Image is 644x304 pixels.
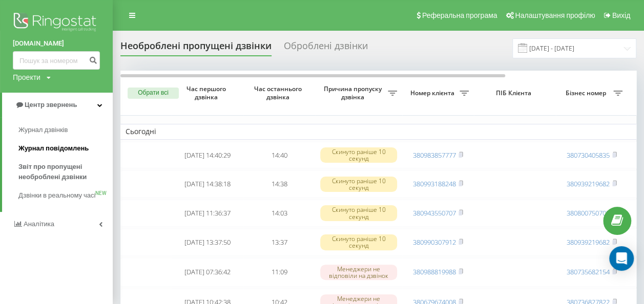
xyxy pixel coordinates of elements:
div: Оброблені дзвінки [284,40,368,56]
td: [DATE] 13:37:50 [172,229,243,256]
div: Необроблені пропущені дзвінки [120,40,272,56]
div: Менеджери не відповіли на дзвінок [320,265,397,280]
div: Скинуто раніше 10 секунд [320,147,397,163]
span: Реферальна програма [422,11,497,19]
a: 380990307912 [413,237,456,247]
div: Скинуто раніше 10 секунд [320,205,397,221]
a: 380800750707 [567,208,610,218]
img: Ringostat logo [13,10,100,36]
a: Дзвінки в реальному часіNEW [18,186,113,205]
span: Звіт про пропущені необроблені дзвінки [18,162,108,182]
span: Дзвінки в реальному часі [18,190,95,201]
span: Аналiтика [24,220,54,228]
td: 14:40 [243,142,315,169]
a: 380730405835 [567,150,610,160]
div: Проекти [13,72,40,82]
a: 380988819988 [413,267,456,276]
div: Скинуто раніше 10 секунд [320,234,397,250]
div: Скинуто раніше 10 секунд [320,177,397,192]
a: 380735682154 [567,267,610,276]
td: [DATE] 11:36:37 [172,200,243,227]
div: Open Intercom Messenger [609,246,634,271]
span: Бізнес номер [561,89,613,97]
a: 380943550707 [413,208,456,218]
a: Центр звернень [2,93,113,117]
span: Час останнього дзвінка [252,85,307,101]
td: [DATE] 14:38:18 [172,170,243,198]
span: Вихід [612,11,630,19]
span: Номер клієнта [407,89,460,97]
span: Журнал повідомлень [18,143,89,154]
a: 380939219682 [567,237,610,247]
td: 13:37 [243,229,315,256]
span: ПІБ Клієнта [483,89,547,97]
td: 14:38 [243,170,315,198]
td: [DATE] 07:36:42 [172,258,243,287]
input: Пошук за номером [13,51,100,70]
span: Журнал дзвінків [18,125,68,135]
button: Обрати всі [128,88,179,99]
span: Центр звернень [25,101,77,108]
td: 11:09 [243,258,315,287]
a: Звіт про пропущені необроблені дзвінки [18,158,113,186]
span: Причина пропуску дзвінка [320,85,388,101]
td: [DATE] 14:40:29 [172,142,243,169]
a: [DOMAIN_NAME] [13,38,100,49]
a: 380983857777 [413,150,456,160]
span: Налаштування профілю [515,11,595,19]
a: Журнал повідомлень [18,139,113,158]
a: 380993188248 [413,179,456,188]
span: Час першого дзвінка [180,85,235,101]
a: Журнал дзвінків [18,121,113,139]
a: 380939219682 [567,179,610,188]
td: 14:03 [243,200,315,227]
